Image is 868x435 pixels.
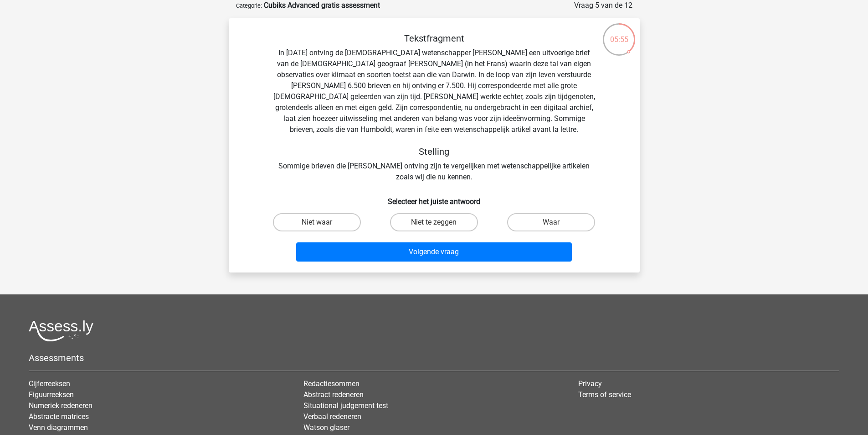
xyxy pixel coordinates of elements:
div: In [DATE] ontving de [DEMOGRAPHIC_DATA] wetenschapper [PERSON_NAME] een uitvoerige brief van de [... [243,33,625,183]
a: Situational judgement test [303,401,388,410]
h6: Selecteer het juiste antwoord [243,190,625,206]
a: Terms of service [578,390,631,399]
h5: Assessments [29,352,839,363]
a: Abstract redeneren [303,390,364,399]
a: Watson glaser [303,423,349,432]
a: Redactiesommen [303,379,360,388]
div: 05:55 [602,22,636,45]
label: Niet waar [273,213,361,231]
a: Verbaal redeneren [303,412,361,421]
label: Waar [507,213,595,231]
small: Categorie: [236,2,262,9]
a: Cijferreeksen [29,379,70,388]
a: Venn diagrammen [29,423,88,432]
img: Assessly logo [29,320,93,341]
a: Privacy [578,379,602,388]
a: Numeriek redeneren [29,401,92,410]
button: Volgende vraag [296,242,572,262]
a: Abstracte matrices [29,412,89,421]
h5: Stelling [272,146,596,157]
strong: Cubiks Advanced gratis assessment [264,1,380,10]
h5: Tekstfragment [272,33,596,44]
a: Figuurreeksen [29,390,74,399]
label: Niet te zeggen [390,213,478,231]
